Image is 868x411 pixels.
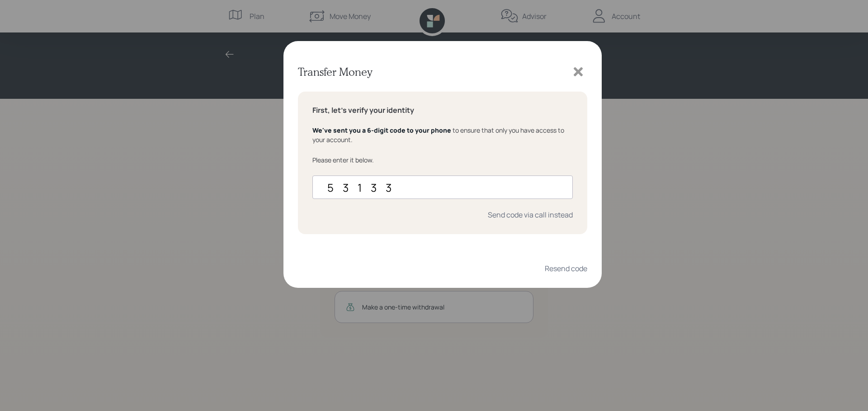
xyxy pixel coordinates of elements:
input: •••••• [312,175,573,199]
span: We've sent you a 6-digit code to your phone [312,126,451,134]
div: Send code via call instead [488,210,573,220]
h3: Transfer Money [298,65,372,79]
h5: First, let's verify your identity [312,106,573,115]
div: Resend code [545,263,587,273]
div: to ensure that only you have access to your account. [312,125,573,144]
div: Please enter it below. [312,155,573,165]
